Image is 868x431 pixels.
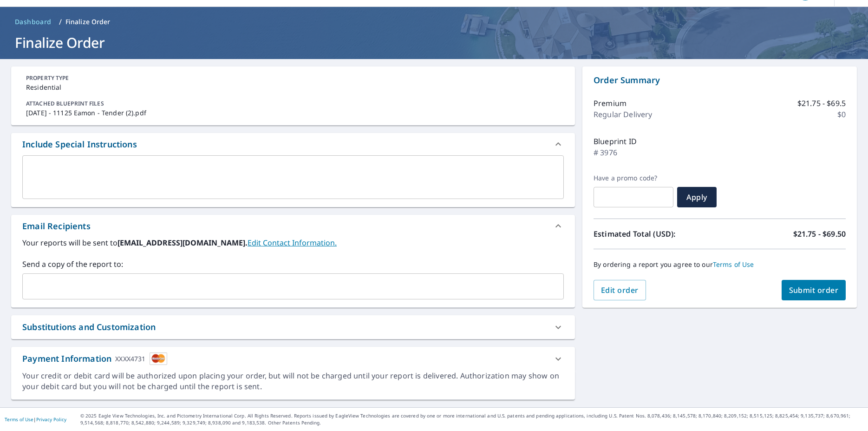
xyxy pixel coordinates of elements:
p: Order Summary [594,74,846,86]
div: Include Special Instructions [11,133,575,155]
p: $0 [837,109,846,120]
p: PROPERTY TYPE [26,74,560,82]
p: Residential [26,82,560,92]
p: By ordering a report you agree to our [594,260,846,269]
label: Your reports will be sent to [22,237,564,248]
div: Include Special Instructions [22,138,137,151]
b: [EMAIL_ADDRESS][DOMAIN_NAME]. [117,238,248,248]
div: Substitutions and Customization [22,321,156,333]
button: Apply [677,187,717,207]
p: [DATE] - 11125 Eamon - Tender (2).pdf [26,108,560,118]
li: / [59,16,62,27]
p: Premium [594,98,627,109]
div: Email Recipients [22,220,91,232]
div: Payment Information [22,352,167,365]
p: $21.75 - $69.5 [797,98,846,109]
p: Blueprint ID [594,136,637,147]
nav: breadcrumb [11,14,857,29]
span: Dashboard [15,17,52,27]
button: Submit order [782,280,846,300]
p: | [5,417,66,422]
div: Payment InformationXXXX4731cardImage [11,347,575,371]
p: Regular Delivery [594,109,652,120]
div: Your credit or debit card will be authorized upon placing your order, but will not be charged unt... [22,371,564,392]
p: ATTACHED BLUEPRINT FILES [26,99,560,108]
span: Apply [685,192,709,202]
button: Edit order [594,280,646,300]
div: Email Recipients [11,215,575,237]
div: XXXX4731 [115,352,145,365]
p: Finalize Order [65,17,111,27]
span: Submit order [789,285,839,295]
label: Send a copy of the report to: [22,259,564,270]
p: © 2025 Eagle View Technologies, Inc. and Pictometry International Corp. All Rights Reserved. Repo... [80,412,863,426]
label: Have a promo code? [594,174,673,182]
div: Substitutions and Customization [11,315,575,339]
p: # 3976 [594,147,617,158]
a: Dashboard [11,14,55,29]
p: $21.75 - $69.50 [793,228,846,239]
a: Terms of Use [5,416,33,423]
a: Privacy Policy [36,416,66,423]
h1: Finalize Order [11,33,857,52]
span: Edit order [601,285,639,295]
img: cardImage [150,352,167,365]
a: Terms of Use [713,260,754,269]
p: Estimated Total (USD): [594,228,720,239]
a: EditContactInfo [248,238,337,248]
